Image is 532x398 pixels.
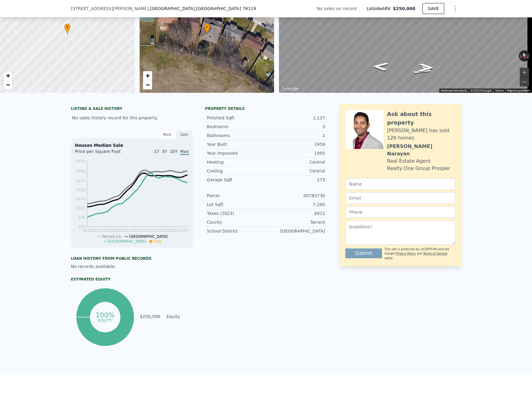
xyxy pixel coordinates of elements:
[121,228,130,233] tspan: 2021
[207,193,266,199] div: Parcel
[92,228,102,233] tspan: 2019
[170,228,179,233] tspan: 2024
[495,89,504,92] a: Terms (opens in new tab)
[71,263,193,270] div: No records available.
[365,60,395,73] path: Go East, Virgil St
[154,239,162,244] span: Sale
[207,210,266,216] div: Taxes (2023)
[180,149,189,155] span: Max
[520,77,529,86] button: Zoom out
[519,50,522,61] button: Rotate counterclockwise
[76,188,86,192] tspan: $151
[145,72,149,79] span: +
[71,112,193,123] div: No sales history record for this property.
[204,24,210,30] span: •
[423,252,447,255] a: Terms of Service
[160,228,169,233] tspan: 2024
[266,159,325,165] div: Central
[79,215,86,220] tspan: $91
[207,177,266,183] div: Garage Sqft
[207,219,266,225] div: County
[207,159,266,165] div: Heating
[3,80,12,89] a: Zoom out
[266,168,325,174] div: Central
[75,148,132,158] div: Price per Square Foot
[64,24,70,30] span: •
[345,178,455,190] input: Name
[79,225,86,229] tspan: $71
[207,150,266,156] div: Year Improved
[195,6,256,11] span: , [GEOGRAPHIC_DATA] 76119
[176,131,193,139] div: Sale
[366,5,393,12] span: Lotside ARV
[179,228,188,233] tspan: 2025
[411,62,441,74] path: Go West, Virgil St
[75,142,189,148] div: Houses Median Sale
[280,85,301,93] a: Open this area in Google Maps (opens a new window)
[266,201,325,208] div: 7,200
[387,110,455,127] div: Ask about this property
[82,228,92,233] tspan: 2018
[149,5,256,12] span: , [GEOGRAPHIC_DATA]
[266,141,325,147] div: 1959
[76,169,86,173] tspan: $191
[207,124,266,130] div: Bedrooms
[387,127,455,142] div: [PERSON_NAME] has sold 129 homes
[131,228,140,233] tspan: 2022
[527,50,530,61] button: Rotate clockwise
[108,239,146,244] span: [GEOGRAPHIC_DATA]
[129,234,168,239] span: [GEOGRAPHIC_DATA]
[345,248,382,258] button: Submit
[143,80,152,89] a: Zoom out
[266,177,325,183] div: 275
[207,115,266,121] div: Finished Sqft
[266,132,325,139] div: 1
[76,159,86,163] tspan: $213
[345,206,455,218] input: Phone
[387,157,431,165] div: Real Estate Agent
[266,210,325,216] div: $912
[207,228,266,234] div: School District
[76,197,86,201] tspan: $131
[3,71,12,80] a: Zoom in
[143,71,152,80] a: Zoom in
[204,24,210,34] div: •
[280,85,301,93] img: Google
[384,247,455,260] div: This site is protected by reCAPTCHA and the Google and apply.
[166,313,193,320] td: Equity
[102,234,122,239] span: Tarrant Co.
[111,228,121,233] tspan: 2020
[207,132,266,139] div: Bathrooms
[71,256,193,261] div: Loan history from public records
[266,115,325,121] div: 2,137
[266,124,325,130] div: 3
[76,179,86,183] tspan: $171
[521,50,528,62] button: Reset the view
[205,106,327,111] div: Property details
[207,141,266,147] div: Year Built
[150,228,159,233] tspan: 2023
[96,311,115,319] tspan: 100%
[387,165,450,172] div: Realty One Group Prosper
[207,201,266,208] div: Lot Sqft
[162,149,167,154] span: 3Y
[71,5,149,12] span: [STREET_ADDRESS][PERSON_NAME]
[507,89,530,92] a: Report a problem
[266,219,325,225] div: Tarrant
[64,24,70,34] div: •
[159,131,176,139] div: Rent
[98,318,112,322] tspan: equity
[145,81,149,89] span: −
[76,206,86,210] tspan: $111
[266,228,325,234] div: [GEOGRAPHIC_DATA]
[6,72,10,79] span: +
[266,193,325,199] div: 00783730
[102,228,111,233] tspan: 2020
[471,89,491,92] span: © 2025 Google
[170,149,177,154] span: 10Y
[520,68,529,77] button: Zoom in
[423,3,444,14] button: SAVE
[154,149,159,154] span: 1Y
[140,313,161,320] td: $250,500
[266,150,325,156] div: 1995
